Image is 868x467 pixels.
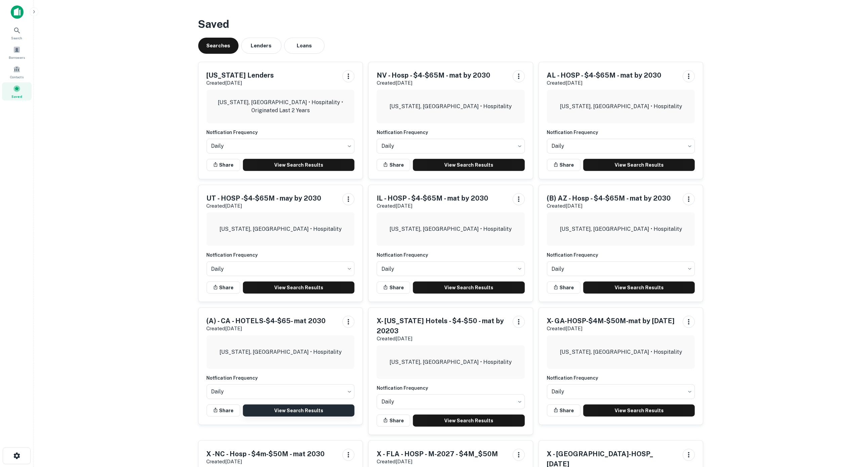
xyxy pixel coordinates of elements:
[207,325,326,333] p: Created [DATE]
[198,38,239,54] button: Searches
[377,70,490,80] h5: NV - Hosp - $4-$65M - mat by 2030
[583,159,695,171] a: View Search Results
[377,137,525,156] div: Without label
[547,282,581,294] button: Share
[377,79,490,87] p: Created [DATE]
[2,63,32,81] a: Contacts
[560,102,682,111] p: [US_STATE], [GEOGRAPHIC_DATA] • Hospitality
[243,159,355,171] a: View Search Results
[560,225,682,233] p: [US_STATE], [GEOGRAPHIC_DATA] • Hospitality
[2,24,32,42] a: Search
[547,79,662,87] p: Created [DATE]
[207,374,355,382] h6: Notfication Frequency
[10,74,24,80] span: Contacts
[547,259,695,278] div: Without label
[389,225,512,233] p: [US_STATE], [GEOGRAPHIC_DATA] • Hospitality
[547,251,695,259] h6: Notfication Frequency
[207,382,355,401] div: Without label
[377,316,507,336] h5: X- [US_STATE] Hotels - $4-$50 - mat by 20203
[377,129,525,136] h6: Notfication Frequency
[11,35,23,41] span: Search
[389,102,512,111] p: [US_STATE], [GEOGRAPHIC_DATA] • Hospitality
[377,449,498,459] h5: X - FLA - HOSP - M-2027 - $4M_$50M
[2,82,32,100] a: Saved
[377,384,525,392] h6: Notfication Frequency
[9,55,25,60] span: Borrowers
[207,282,240,294] button: Share
[207,129,355,136] h6: Notfication Frequency
[207,202,322,210] p: Created [DATE]
[547,159,581,171] button: Share
[207,458,325,466] p: Created [DATE]
[413,282,525,294] a: View Search Results
[547,374,695,382] h6: Notfication Frequency
[198,16,704,32] h3: Saved
[219,348,342,356] p: [US_STATE], [GEOGRAPHIC_DATA] • Hospitality
[243,282,355,294] a: View Search Results
[11,5,24,19] img: capitalize-icon.png
[413,415,525,427] a: View Search Results
[547,202,671,210] p: Created [DATE]
[583,405,695,417] a: View Search Results
[377,392,525,411] div: Without label
[377,259,525,278] div: Without label
[377,202,488,210] p: Created [DATE]
[241,38,282,54] button: Lenders
[547,193,671,203] h5: (B) AZ - Hosp - $4-$65M - mat by 2030
[219,225,342,233] p: [US_STATE], [GEOGRAPHIC_DATA] • Hospitality
[207,259,355,278] div: Without label
[377,282,410,294] button: Share
[547,70,662,80] h5: AL - HOSP - $4-$65M - mat by 2030
[207,193,322,203] h5: UT - HOSP -$4-$65M - may by 2030
[11,94,22,99] span: Saved
[377,458,498,466] p: Created [DATE]
[547,129,695,136] h6: Notfication Frequency
[207,70,274,80] h5: [US_STATE] Lenders
[207,251,355,259] h6: Notfication Frequency
[207,316,326,326] h5: (A) - CA - HOTELS-$4-$65- mat 2030
[212,98,349,115] p: [US_STATE], [GEOGRAPHIC_DATA] • Hospitality • Originated Last 2 Years
[207,405,240,417] button: Share
[560,348,682,356] p: [US_STATE], [GEOGRAPHIC_DATA] • Hospitality
[413,159,525,171] a: View Search Results
[547,325,675,333] p: Created [DATE]
[547,137,695,156] div: Without label
[207,449,325,459] h5: X -NC - Hosp - $4m-$50M - mat 2030
[583,282,695,294] a: View Search Results
[207,137,355,156] div: Without label
[547,382,695,401] div: Without label
[2,43,32,61] a: Borrowers
[377,415,410,427] button: Share
[207,79,274,87] p: Created [DATE]
[377,159,410,171] button: Share
[547,316,675,326] h5: X- GA-HOSP-$4M-$50M-mat by [DATE]
[377,335,507,343] p: Created [DATE]
[377,193,488,203] h5: IL - HOSP - $4-$65M - mat by 2030
[284,38,325,54] button: Loans
[389,358,512,366] p: [US_STATE], [GEOGRAPHIC_DATA] • Hospitality
[243,405,355,417] a: View Search Results
[207,159,240,171] button: Share
[377,251,525,259] h6: Notfication Frequency
[834,413,868,445] iframe: Chat Widget
[547,405,581,417] button: Share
